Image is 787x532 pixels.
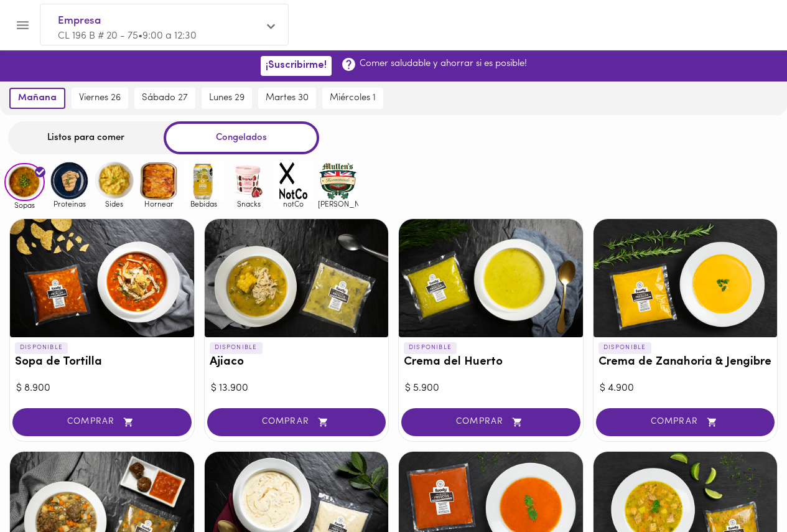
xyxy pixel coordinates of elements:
[417,417,565,427] span: COMPRAR
[228,161,269,201] img: Snacks
[404,342,457,353] p: DISPONIBLE
[266,93,309,104] span: martes 30
[598,342,651,353] p: DISPONIBLE
[9,88,65,109] button: mañana
[223,417,371,427] span: COMPRAR
[266,60,327,72] span: ¡Suscribirme!
[207,408,386,436] button: COMPRAR
[210,356,384,369] h3: Ajiaco
[49,161,90,201] img: Proteinas
[7,10,38,40] button: Menu
[94,161,134,201] img: Sides
[16,381,188,396] div: $ 8.900
[401,408,580,436] button: COMPRAR
[261,56,332,75] button: ¡Suscribirme!
[8,121,164,154] div: Listos para comer
[258,88,316,109] button: martes 30
[15,342,68,353] p: DISPONIBLE
[94,200,134,208] span: Sides
[164,121,319,154] div: Congelados
[715,460,775,520] iframe: Messagebird Livechat Widget
[10,219,194,337] div: Sopa de Tortilla
[612,417,760,427] span: COMPRAR
[49,200,90,208] span: Proteinas
[184,200,224,208] span: Bebidas
[594,219,778,337] div: Crema de Zanahoria & Jengibre
[209,93,244,104] span: lunes 29
[228,200,269,208] span: Snacks
[58,13,258,29] span: Empresa
[79,93,121,104] span: viernes 26
[134,88,195,109] button: sábado 27
[184,161,224,201] img: Bebidas
[404,356,578,369] h3: Crema del Huerto
[142,93,188,104] span: sábado 27
[139,200,179,208] span: Hornear
[598,356,773,369] h3: Crema de Zanahoria & Jengibre
[4,163,45,202] img: Sopas
[318,200,358,208] span: [PERSON_NAME]
[210,342,263,353] p: DISPONIBLE
[600,381,771,396] div: $ 4.900
[273,161,314,201] img: notCo
[318,161,358,201] img: mullens
[405,381,577,396] div: $ 5.900
[273,200,314,208] span: notCo
[330,93,376,104] span: miércoles 1
[211,381,383,396] div: $ 13.900
[4,201,45,209] span: Sopas
[12,408,192,436] button: COMPRAR
[399,219,583,337] div: Crema del Huerto
[72,88,128,109] button: viernes 26
[202,88,252,109] button: lunes 29
[139,161,179,201] img: Hornear
[360,57,527,70] p: Comer saludable y ahorrar si es posible!
[596,408,775,436] button: COMPRAR
[18,93,57,104] span: mañana
[322,88,383,109] button: miércoles 1
[205,219,389,337] div: Ajiaco
[28,417,176,427] span: COMPRAR
[58,31,197,41] span: CL 196 B # 20 - 75 • 9:00 a 12:30
[15,356,189,369] h3: Sopa de Tortilla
